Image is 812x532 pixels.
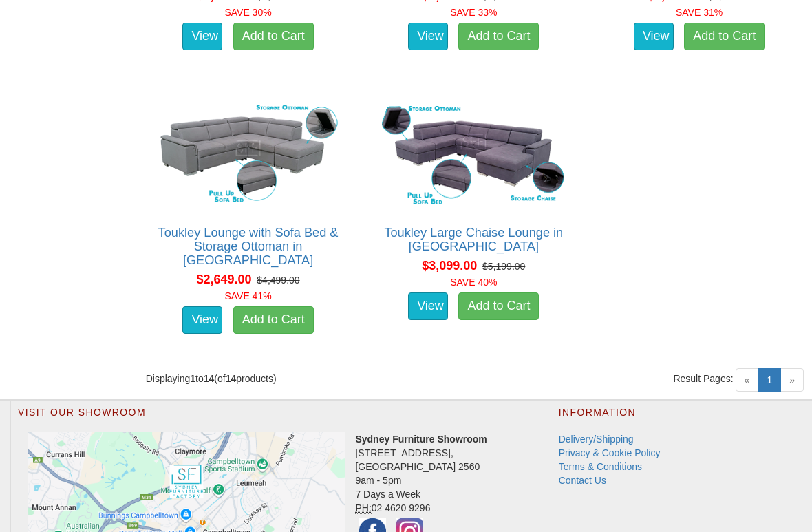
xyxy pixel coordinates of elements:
[482,261,525,272] del: $5,199.00
[422,259,477,273] span: $3,099.00
[450,277,497,288] font: SAVE 40%
[458,23,539,50] a: Add to Cart
[158,226,339,267] a: Toukley Lounge with Sofa Bed & Storage Ottoman in [GEOGRAPHIC_DATA]
[559,475,606,486] a: Contact Us
[257,275,299,286] del: $4,499.00
[355,502,371,514] abbr: Phone
[18,407,524,425] h2: Visit Our Showroom
[224,290,271,301] font: SAVE 41%
[226,373,237,384] strong: 14
[559,447,661,458] a: Privacy & Cookie Policy
[378,96,568,212] img: Toukley Large Chaise Lounge in Fabric
[196,273,251,286] span: $2,649.00
[780,368,804,392] span: »
[676,7,723,18] font: SAVE 31%
[224,7,271,18] font: SAVE 30%
[684,23,765,50] a: Add to Cart
[458,292,539,320] a: Add to Cart
[136,372,474,385] div: Displaying to (of products)
[634,23,674,50] a: View
[204,373,215,384] strong: 14
[559,407,727,425] h2: Information
[190,373,195,384] strong: 1
[384,226,563,253] a: Toukley Large Chaise Lounge in [GEOGRAPHIC_DATA]
[355,434,487,445] strong: Sydney Furniture Showroom
[233,23,314,50] a: Add to Cart
[559,461,642,472] a: Terms & Conditions
[758,368,781,392] a: 1
[408,292,448,320] a: View
[182,306,222,334] a: View
[153,96,343,212] img: Toukley Lounge with Sofa Bed & Storage Ottoman in Fabric
[408,23,448,50] a: View
[736,368,759,392] span: «
[233,306,314,334] a: Add to Cart
[450,7,497,18] font: SAVE 33%
[559,434,634,445] a: Delivery/Shipping
[673,372,733,385] span: Result Pages:
[182,23,222,50] a: View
